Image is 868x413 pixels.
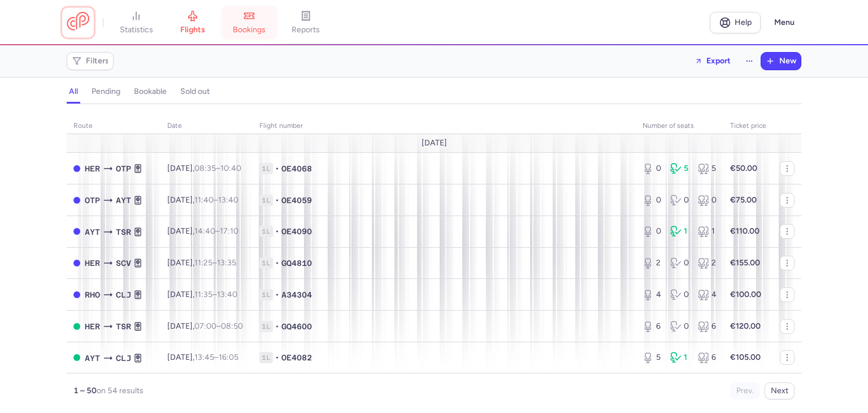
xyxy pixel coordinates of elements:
div: 2 [698,257,717,269]
strong: €155.00 [730,258,760,268]
span: 1L [259,321,273,332]
span: • [275,321,279,332]
span: – [194,164,241,173]
span: OE4059 [281,195,312,206]
span: – [194,290,237,299]
span: HER [85,162,100,175]
strong: €120.00 [730,321,761,331]
strong: €110.00 [730,226,759,236]
span: Export [706,57,731,65]
div: 4 [643,289,661,300]
span: HER [85,257,100,269]
div: 0 [670,321,689,332]
span: GQ4810 [281,257,312,269]
span: [DATE], [167,164,241,173]
time: 17:10 [220,226,238,236]
div: 6 [698,352,717,363]
span: OE4068 [281,163,312,174]
button: Menu [767,12,801,33]
span: • [275,163,279,174]
span: TSR [116,320,131,333]
button: Filters [67,53,113,70]
span: [DATE], [167,258,236,268]
span: New [779,57,796,66]
button: New [761,53,801,70]
span: GQ4600 [281,321,312,332]
a: flights [164,10,221,35]
span: statistics [120,25,153,35]
strong: €75.00 [730,195,757,205]
strong: €105.00 [730,352,761,362]
button: Prev. [730,382,760,399]
span: • [275,257,279,269]
span: RHO [85,289,100,301]
span: – [194,226,238,236]
span: HER [85,320,100,333]
span: OTP [116,162,131,175]
th: date [160,118,253,135]
div: 5 [643,352,661,363]
strong: 1 – 50 [73,386,97,395]
time: 08:50 [221,321,243,331]
span: Filters [86,57,109,66]
div: 6 [643,321,661,332]
span: CLJ [116,289,131,301]
span: 1L [259,226,273,237]
div: 0 [670,257,689,269]
div: 1 [670,352,689,363]
span: – [194,258,236,268]
th: Flight number [253,118,636,135]
span: TSR [116,226,131,238]
th: route [67,118,160,135]
time: 11:25 [194,258,212,268]
span: flights [180,25,205,35]
strong: €50.00 [730,164,757,173]
div: 0 [643,195,661,206]
span: – [194,195,238,205]
span: reports [292,25,320,35]
span: 1L [259,257,273,269]
span: CLJ [116,352,131,364]
button: Export [687,52,738,70]
span: [DATE], [167,321,243,331]
div: 0 [643,163,661,174]
time: 14:40 [194,226,215,236]
span: OTP [85,194,100,206]
span: • [275,226,279,237]
time: 07:00 [194,321,216,331]
div: 1 [670,226,689,237]
h4: bookable [134,87,167,97]
div: 1 [698,226,717,237]
span: 1L [259,352,273,363]
a: CitizenPlane red outlined logo [67,12,89,33]
span: [DATE], [167,352,238,362]
div: 5 [698,163,717,174]
time: 08:35 [194,164,216,173]
div: 0 [643,226,661,237]
span: AYT [85,352,100,364]
span: [DATE], [167,195,238,205]
time: 11:40 [194,195,214,205]
a: bookings [221,10,277,35]
div: 0 [698,195,717,206]
time: 13:45 [194,352,214,362]
div: 0 [670,289,689,300]
time: 10:40 [220,164,241,173]
div: 2 [643,257,661,269]
span: A34304 [281,289,312,300]
span: AYT [85,226,100,238]
span: [DATE], [167,290,237,299]
span: 1L [259,289,273,300]
a: reports [277,10,334,35]
time: 11:35 [194,290,212,299]
span: • [275,289,279,300]
a: Help [710,12,761,33]
div: 0 [670,195,689,206]
span: Help [735,18,752,27]
span: 1L [259,163,273,174]
time: 16:05 [219,352,238,362]
h4: pending [92,87,120,97]
span: on 54 results [97,386,144,395]
span: OE4082 [281,352,312,363]
span: • [275,195,279,206]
